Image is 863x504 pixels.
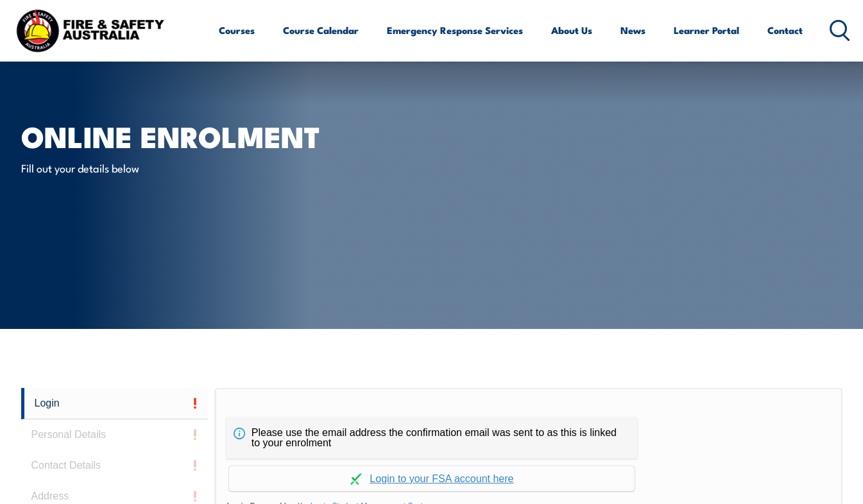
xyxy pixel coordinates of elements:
a: Emergency Response Services [387,15,523,46]
a: Login [21,388,209,419]
a: About Us [551,15,592,46]
p: Fill out your details below [21,160,255,175]
a: Contact [767,15,803,46]
div: Please use the email address the confirmation email was sent to as this is linked to your enrolment [226,417,637,458]
a: Course Calendar [283,15,359,46]
a: Courses [219,15,255,46]
img: Log in withaxcelerate [350,473,362,485]
h1: Online Enrolment [21,123,338,148]
a: Learner Portal [674,15,739,46]
a: News [620,15,645,46]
